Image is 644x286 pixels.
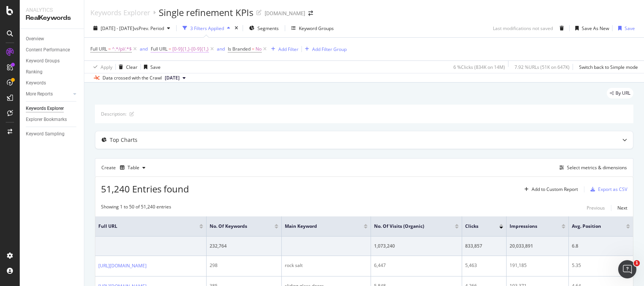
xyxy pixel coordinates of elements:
[302,44,347,54] button: Add Filter Group
[210,223,263,230] span: No. of Keywords
[26,57,60,65] div: Keyword Groups
[210,262,278,269] div: 298
[26,90,71,98] a: More Reports
[453,64,505,70] div: 6 % Clicks ( 834K on 14M )
[465,243,503,249] div: 833,857
[257,25,279,32] span: Segments
[134,25,164,32] span: vs Prev. Period
[607,88,633,99] div: legacy label
[217,45,225,52] button: and
[26,79,46,87] div: Keywords
[510,223,551,230] span: Impressions
[150,64,161,70] div: Save
[26,6,78,14] div: Analytics
[90,22,173,34] button: [DATE] - [DATE]vsPrev. Period
[312,46,347,52] div: Add Filter Group
[128,165,139,170] div: Table
[618,260,636,278] iframe: Intercom live chat
[140,45,148,52] button: and
[374,243,459,249] div: 1,073,240
[617,203,627,213] button: Next
[576,61,638,73] button: Switch back to Simple mode
[26,35,79,43] a: Overview
[141,61,161,73] button: Save
[285,223,353,230] span: Main Keyword
[165,75,180,81] span: 2025 Feb. 22nd
[532,187,578,192] div: Add to Custom Report
[572,22,609,34] button: Save As New
[465,262,503,269] div: 5,463
[169,46,171,52] span: =
[26,116,67,124] div: Explorer Bookmarks
[117,162,148,174] button: Table
[210,243,278,249] div: 232,764
[308,11,313,16] div: arrow-right-arrow-left
[26,46,79,54] a: Content Performance
[572,223,615,230] span: Avg. Position
[101,183,189,195] span: 51,240 Entries found
[101,162,148,174] div: Create
[510,243,566,249] div: 20,033,891
[159,6,253,19] div: Single refinement KPIs
[26,57,79,65] a: Keyword Groups
[567,164,627,171] div: Select metrics & dimensions
[26,79,79,87] a: Keywords
[116,61,137,73] button: Clear
[162,73,189,83] button: [DATE]
[587,205,605,211] div: Previous
[587,183,627,195] button: Export as CSV
[172,44,209,54] span: [0-9]{1,}-[0-9]{1,}
[510,262,566,269] div: 191,185
[465,223,488,230] span: Clicks
[278,46,298,52] div: Add Filter
[246,22,282,34] button: Segments
[572,262,630,269] div: 5.35
[90,46,107,52] span: Full URL
[579,64,638,70] div: Switch back to Simple mode
[101,111,126,117] div: Description:
[26,68,79,76] a: Ranking
[108,46,111,52] span: =
[616,91,630,95] span: By URL
[180,22,233,34] button: 3 Filters Applied
[587,203,605,213] button: Previous
[598,186,627,192] div: Export as CSV
[26,105,64,113] div: Keywords Explorer
[265,10,305,17] div: [DOMAIN_NAME]
[26,130,65,138] div: Keyword Sampling
[572,243,630,249] div: 6.8
[615,22,635,34] button: Save
[252,46,254,52] span: =
[26,105,79,113] a: Keywords Explorer
[26,130,79,138] a: Keyword Sampling
[110,136,137,144] div: Top Charts
[98,223,188,230] span: Full URL
[26,90,53,98] div: More Reports
[374,223,444,230] span: No. of Visits (Organic)
[90,8,150,17] a: Keywords Explorer
[493,25,553,32] div: Last modifications not saved
[625,25,635,32] div: Save
[26,35,44,43] div: Overview
[288,22,337,34] button: Keyword Groups
[26,14,78,22] div: RealKeywords
[233,24,240,32] div: times
[228,46,251,52] span: Is Branded
[26,116,79,124] a: Explorer Bookmarks
[101,64,112,70] div: Apply
[90,61,112,73] button: Apply
[556,163,627,172] button: Select metrics & dimensions
[26,46,70,54] div: Content Performance
[101,25,134,32] span: [DATE] - [DATE]
[103,75,162,81] div: Data crossed with the Crawl
[190,25,224,32] div: 3 Filters Applied
[112,44,132,54] span: ^.*/pl/.*$
[26,68,43,76] div: Ranking
[521,183,578,195] button: Add to Custom Report
[98,262,147,270] a: [URL][DOMAIN_NAME]
[151,46,167,52] span: Full URL
[268,44,298,54] button: Add Filter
